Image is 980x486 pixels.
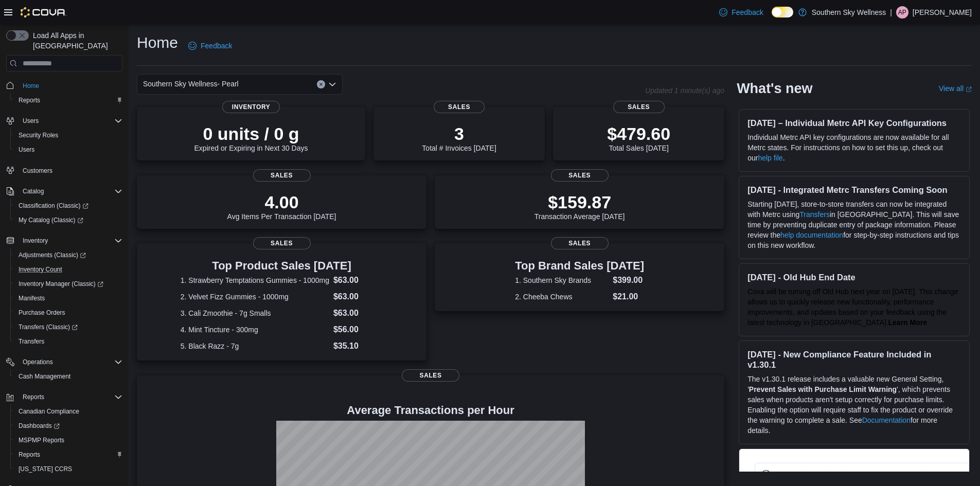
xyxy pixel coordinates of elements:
span: Feedback [201,41,232,51]
span: Operations [19,356,122,368]
button: Purchase Orders [10,305,127,320]
span: Washington CCRS [14,463,122,475]
dt: 3. Cali Zmoothie - 7g Smalls [181,308,329,318]
a: Customers [19,165,57,177]
span: Cova will be turning off Old Hub next year on [DATE]. This change allows us to quickly release ne... [747,287,958,327]
p: Southern Sky Wellness [812,6,886,19]
button: Reports [2,390,127,404]
a: Classification (Classic) [10,199,127,213]
a: Adjustments (Classic) [14,249,90,261]
span: AP [898,6,906,19]
span: Users [19,115,122,127]
button: Inventory [2,233,127,248]
button: Manifests [10,291,127,305]
a: help file [758,154,782,162]
h3: [DATE] - Old Hub End Date [747,272,961,282]
span: My Catalog (Classic) [19,216,83,224]
span: Southern Sky Wellness- Pearl [143,78,239,90]
span: Security Roles [19,131,58,139]
span: Customers [23,167,52,175]
a: My Catalog (Classic) [14,214,87,226]
span: Adjustments (Classic) [14,249,122,261]
span: Catalog [19,185,122,197]
button: Catalog [2,184,127,199]
button: Users [2,114,127,128]
button: Reports [10,93,127,107]
img: Cova [21,7,66,17]
p: $159.87 [534,192,625,212]
button: Customers [2,163,127,178]
a: Inventory Count [14,263,66,276]
p: Individual Metrc API key configurations are now available for all Metrc states. For instructions ... [747,132,961,163]
span: Sales [551,169,609,182]
span: Classification (Classic) [19,202,88,210]
span: Sales [551,237,609,249]
button: [US_STATE] CCRS [10,462,127,476]
dd: $35.10 [333,340,383,352]
a: Inventory Manager (Classic) [14,278,108,290]
dd: $63.00 [333,274,383,286]
span: Classification (Classic) [14,200,122,212]
p: [PERSON_NAME] [913,6,972,19]
span: Security Roles [14,129,122,141]
button: Inventory [19,235,52,247]
dd: $56.00 [333,323,383,336]
button: MSPMP Reports [10,433,127,447]
a: Reports [14,94,44,106]
span: Feedback [732,7,763,17]
div: Anna Phillips [896,6,908,19]
a: Transfers (Classic) [14,321,82,333]
span: Dark Mode [772,17,772,18]
strong: Prevent Sales with Purchase Limit Warning [749,385,897,393]
h4: Average Transactions per Hour [145,404,716,417]
a: help documentation [780,231,843,239]
button: Operations [2,355,127,369]
a: Documentation [862,416,911,424]
div: Total Sales [DATE] [607,123,670,152]
button: Cash Management [10,369,127,384]
a: Feedback [184,35,236,56]
a: My Catalog (Classic) [10,213,127,227]
span: Users [19,146,34,154]
dd: $399.00 [613,274,644,286]
dt: 1. Strawberry Temptations Gummies - 1000mg [181,275,329,285]
a: Reports [14,448,44,461]
span: Inventory Manager (Classic) [19,280,103,288]
p: Starting [DATE], store-to-store transfers can now be integrated with Metrc using in [GEOGRAPHIC_D... [747,199,961,250]
span: Manifests [14,292,122,304]
p: $479.60 [607,123,670,144]
span: Cash Management [19,372,70,381]
a: Inventory Manager (Classic) [10,277,127,291]
button: Security Roles [10,128,127,142]
span: Sales [402,369,459,382]
span: Reports [14,94,122,106]
button: Transfers [10,334,127,349]
span: Inventory [23,237,48,245]
h2: What's new [737,80,812,97]
span: Sales [253,169,311,182]
span: Inventory [19,235,122,247]
span: Reports [19,451,40,459]
button: Reports [10,447,127,462]
h3: [DATE] – Individual Metrc API Key Configurations [747,118,961,128]
div: Transaction Average [DATE] [534,192,625,221]
input: Dark Mode [772,7,793,17]
dt: 5. Black Razz - 7g [181,341,329,351]
a: Transfers [799,210,830,219]
h3: [DATE] - Integrated Metrc Transfers Coming Soon [747,185,961,195]
span: Home [23,82,39,90]
a: Classification (Classic) [14,200,93,212]
a: [US_STATE] CCRS [14,463,76,475]
a: MSPMP Reports [14,434,68,446]
span: Users [14,143,122,156]
span: Inventory [222,101,280,113]
button: Inventory Count [10,262,127,277]
div: Expired or Expiring in Next 30 Days [194,123,308,152]
dt: 1. Southern Sky Brands [515,275,609,285]
h3: Top Brand Sales [DATE] [515,260,644,272]
span: Users [23,117,39,125]
span: Cash Management [14,370,122,383]
div: Total # Invoices [DATE] [422,123,496,152]
span: Reports [23,393,44,401]
span: MSPMP Reports [14,434,122,446]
